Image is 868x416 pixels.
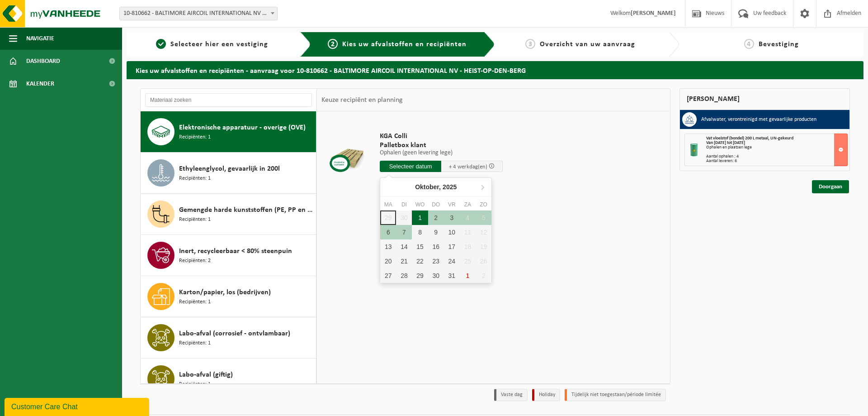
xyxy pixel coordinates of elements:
span: KGA Colli [380,132,503,141]
span: Labo-afval (giftig) [179,369,233,380]
span: + 4 werkdag(en) [449,164,487,170]
div: 3 [444,210,460,225]
span: Recipiënten: 1 [179,339,211,348]
div: 23 [428,254,444,268]
li: Vaste dag [494,389,528,401]
li: Tijdelijk niet toegestaan/période limitée [565,389,666,401]
a: 1Selecteer hier een vestiging [131,39,293,50]
span: Overzicht van uw aanvraag [540,41,635,48]
span: Labo-afval (corrosief - ontvlambaar) [179,328,290,339]
div: 13 [380,239,396,254]
span: Vat vloeistof (bondel) 200 L metaal, UN-gekeurd [706,136,793,141]
strong: [PERSON_NAME] [631,10,676,17]
div: 17 [444,239,460,254]
button: Elektronische apparatuur - overige (OVE) Recipiënten: 1 [141,111,316,153]
span: Selecteer hier een vestiging [170,41,268,48]
li: Holiday [532,389,560,401]
iframe: chat widget [5,396,151,416]
div: 1 [412,210,428,225]
span: Recipiënten: 1 [179,215,211,224]
span: 1 [156,39,166,49]
div: 30 [428,268,444,283]
span: Palletbox klant [380,141,503,150]
input: Materiaal zoeken [145,93,312,107]
div: Aantal leveren: 6 [706,159,848,163]
i: 2025 [443,184,457,190]
span: 10-810662 - BALTIMORE AIRCOIL INTERNATIONAL NV - HEIST-OP-DEN-BERG [120,7,277,20]
a: Doorgaan [812,180,849,193]
div: zo [476,200,491,209]
div: 10 [444,225,460,239]
div: Keuze recipiënt en planning [317,89,407,111]
div: do [428,200,444,209]
span: Kies uw afvalstoffen en recipiënten [342,41,467,48]
div: wo [412,200,428,209]
div: Ophalen en plaatsen lege [706,145,848,150]
span: Gemengde harde kunststoffen (PE, PP en PVC), recycleerbaar (industrieel) [179,205,314,215]
p: Ophalen (geen levering lege) [380,150,503,156]
div: 8 [412,225,428,239]
h3: Afvalwater, verontreinigd met gevaarlijke producten [701,112,816,127]
span: 2 [328,39,338,49]
span: Recipiënten: 1 [179,380,211,389]
span: 4 [744,39,754,49]
span: Recipiënten: 1 [179,298,211,306]
div: 31 [444,268,460,283]
div: Oktober, [411,180,460,194]
div: 20 [380,254,396,268]
h2: Kies uw afvalstoffen en recipiënten - aanvraag voor 10-810662 - BALTIMORE AIRCOIL INTERNATIONAL N... [127,61,863,79]
span: 3 [525,39,535,49]
span: Elektronische apparatuur - overige (OVE) [179,122,306,133]
button: Ethyleenglycol, gevaarlijk in 200l Recipiënten: 1 [141,153,316,194]
span: Recipiënten: 1 [179,174,211,183]
button: Karton/papier, los (bedrijven) Recipiënten: 1 [141,276,316,317]
div: 9 [428,225,444,239]
div: 6 [380,225,396,239]
div: 28 [396,268,412,283]
span: Kalender [26,72,54,95]
div: za [460,200,476,209]
input: Selecteer datum [380,161,441,172]
button: Gemengde harde kunststoffen (PE, PP en PVC), recycleerbaar (industrieel) Recipiënten: 1 [141,194,316,235]
span: Dashboard [26,50,60,72]
div: 29 [412,268,428,283]
div: 27 [380,268,396,283]
div: ma [380,200,396,209]
div: 7 [396,225,412,239]
div: di [396,200,412,209]
span: Karton/papier, los (bedrijven) [179,287,271,298]
div: vr [444,200,460,209]
button: Labo-afval (corrosief - ontvlambaar) Recipiënten: 1 [141,317,316,359]
span: Inert, recycleerbaar < 80% steenpuin [179,246,292,257]
button: Inert, recycleerbaar < 80% steenpuin Recipiënten: 2 [141,235,316,276]
div: 16 [428,239,444,254]
button: Labo-afval (giftig) Recipiënten: 1 [141,359,316,400]
div: 22 [412,254,428,268]
span: Ethyleenglycol, gevaarlijk in 200l [179,163,280,174]
span: Recipiënten: 1 [179,133,211,142]
div: 15 [412,239,428,254]
div: Aantal ophalen : 4 [706,154,848,159]
div: 2 [428,210,444,225]
div: [PERSON_NAME] [679,88,850,110]
strong: Van [DATE] tot [DATE] [706,140,745,145]
span: Recipiënten: 2 [179,257,211,265]
span: Bevestiging [759,41,799,48]
div: 24 [444,254,460,268]
div: 14 [396,239,412,254]
div: 21 [396,254,412,268]
span: Navigatie [26,27,54,50]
